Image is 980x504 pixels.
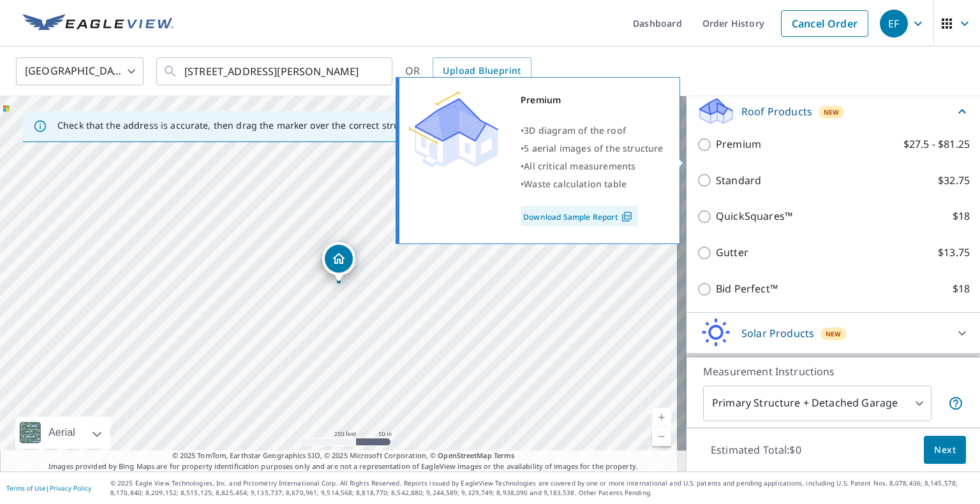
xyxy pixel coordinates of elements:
p: Estimated Total: $0 [701,436,812,464]
div: • [521,175,664,193]
div: Aerial [45,417,79,449]
span: 3D diagram of the roof [524,124,626,136]
div: Aerial [15,417,110,449]
p: © 2025 Eagle View Technologies, Inc. and Pictometry International Corp. All Rights Reserved. Repo... [110,479,974,498]
div: Premium [521,91,664,109]
span: New [826,329,842,339]
p: QuickSquares™ [716,208,792,224]
p: Standard [716,173,761,189]
div: Primary Structure + Detached Garage [703,385,932,421]
div: OR [405,57,531,85]
div: Solar ProductsNew [697,318,970,349]
p: Premium [716,136,761,152]
p: $13.75 [938,245,970,261]
span: © 2025 TomTom, Earthstar Geographics SIO, © 2025 Microsoft Corporation, © [172,450,515,461]
p: $18 [953,281,970,297]
div: Dropped pin, building 1, Residential property, 5712 W Mooring Dr Mccordsville, IN 46055 [322,242,355,282]
a: Current Level 17, Zoom Out [652,427,671,446]
span: Waste calculation table [524,178,627,190]
div: • [521,157,664,175]
div: [GEOGRAPHIC_DATA] [16,54,144,89]
img: Pdf Icon [618,211,635,222]
span: All critical measurements [524,160,635,172]
button: Next [924,436,966,464]
a: Cancel Order [781,10,868,37]
div: EF [880,10,908,38]
p: $27.5 - $81.25 [903,136,970,152]
a: OpenStreetMap [438,450,491,460]
a: Privacy Policy [50,484,91,493]
input: Search by address or latitude-longitude [184,54,366,89]
span: Upload Blueprint [443,63,521,79]
span: 5 aerial images of the structure [524,142,663,154]
p: Check that the address is accurate, then drag the marker over the correct structure. [57,120,425,131]
div: • [521,140,664,157]
a: Upload Blueprint [433,57,531,85]
span: Your report will include the primary structure and a detached garage if one exists. [948,396,963,411]
p: Measurement Instructions [703,364,963,379]
a: Terms of Use [6,484,46,493]
p: Solar Products [741,326,814,341]
a: Current Level 17, Zoom In [652,408,671,427]
p: $18 [953,208,970,224]
img: EV Logo [23,14,174,33]
p: $32.75 [938,173,970,189]
img: Premium [409,91,498,168]
span: New [824,107,840,117]
a: Terms [494,450,515,460]
p: Gutter [716,245,748,261]
span: Next [934,442,956,458]
p: Roof Products [741,104,812,119]
div: • [521,122,664,140]
p: Bid Perfect™ [716,281,778,297]
p: | [6,484,91,492]
div: Roof ProductsNew [697,96,970,126]
a: Download Sample Report [521,206,638,226]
